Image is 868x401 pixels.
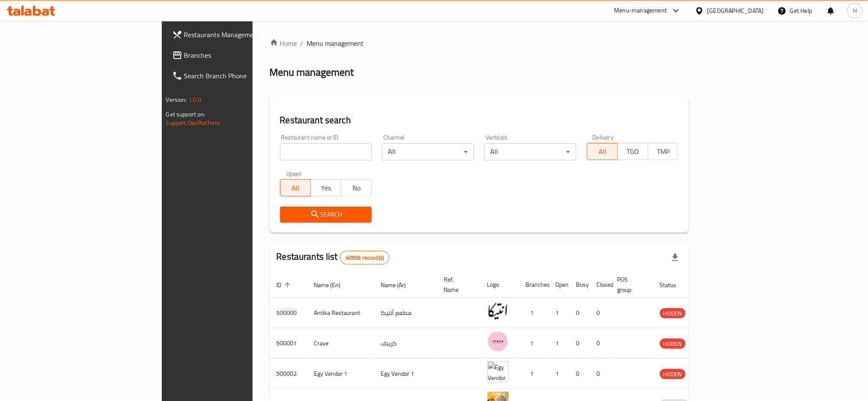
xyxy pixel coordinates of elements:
[184,30,300,40] span: Restaurants Management
[519,328,549,359] td: 1
[165,65,307,86] a: Search Branch Phone
[284,182,307,194] span: All
[621,146,645,158] span: TGO
[166,117,221,128] a: Support.OpsPlatform
[307,359,374,389] td: Egy Vendor 1
[340,254,389,262] span: 40956 record(s)
[314,280,352,290] span: Name (En)
[286,171,302,177] label: Upsell
[374,359,437,389] td: Egy Vendor 1
[617,274,643,295] span: POS group
[660,339,686,349] span: HIDDEN
[570,272,590,298] th: Busy
[280,114,679,127] h2: Restaurant search
[549,298,570,328] td: 1
[382,143,474,160] div: All
[590,328,611,359] td: 0
[184,71,300,81] span: Search Branch Phone
[549,359,570,389] td: 1
[591,146,614,158] span: All
[707,6,764,15] div: [GEOGRAPHIC_DATA]
[374,328,437,359] td: كرييف
[660,369,686,379] span: HIDDEN
[287,209,365,220] span: Search
[549,272,570,298] th: Open
[570,298,590,328] td: 0
[519,359,549,389] td: 1
[648,143,679,160] button: TMP
[487,331,509,352] img: Crave
[345,182,368,194] span: No
[166,109,206,120] span: Get support on:
[165,45,307,65] a: Branches
[188,94,202,105] span: 1.0.0
[484,143,576,160] div: All
[310,179,341,196] button: Yes
[652,146,675,158] span: TMP
[617,143,648,160] button: TGO
[590,298,611,328] td: 0
[270,38,689,48] nav: breadcrumb
[660,309,686,318] span: HIDDEN
[280,207,372,223] button: Search
[519,298,549,328] td: 1
[665,247,686,268] div: Export file
[593,134,614,140] label: Delivery
[314,182,338,194] span: Yes
[587,143,617,160] button: All
[341,179,372,196] button: No
[519,272,549,298] th: Branches
[614,6,667,16] div: Menu-management
[549,328,570,359] td: 1
[165,24,307,45] a: Restaurants Management
[277,280,293,290] span: ID
[166,94,187,105] span: Version:
[184,50,300,60] span: Branches
[480,272,519,298] th: Logo
[660,308,686,318] div: HIDDEN
[280,143,372,160] input: Search for restaurant name or ID..
[270,65,354,79] h2: Menu management
[374,298,437,328] td: مطعم أنتيكا
[570,328,590,359] td: 0
[280,179,311,196] button: All
[277,250,390,264] h2: Restaurants list
[590,272,611,298] th: Closed
[444,274,470,295] span: Ref. Name
[590,359,611,389] td: 0
[307,298,374,328] td: Antika Restaurant
[381,280,418,290] span: Name (Ar)
[853,6,857,15] span: H
[487,361,509,383] img: Egy Vendor 1
[570,359,590,389] td: 0
[660,280,688,290] span: Status
[340,251,389,264] div: Total records count
[487,300,509,322] img: Antika Restaurant
[307,328,374,359] td: Crave
[307,38,364,48] span: Menu management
